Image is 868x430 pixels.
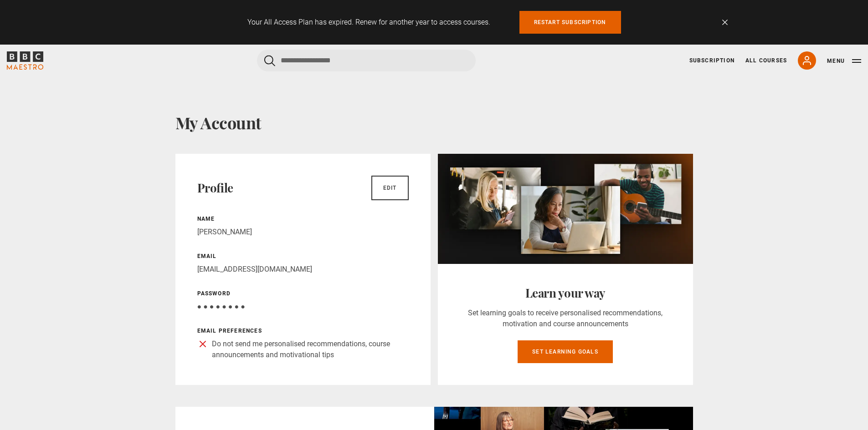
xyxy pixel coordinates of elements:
[197,302,245,311] span: ● ● ● ● ● ● ● ●
[247,17,490,28] p: Your All Access Plan has expired. Renew for another year to access courses.
[264,55,275,66] button: Submit the search query
[197,227,409,238] p: [PERSON_NAME]
[745,56,787,65] a: All Courses
[518,340,613,363] a: Set learning goals
[197,264,409,275] p: [EMAIL_ADDRESS][DOMAIN_NAME]
[519,11,621,34] a: Restart subscription
[827,56,861,66] button: Toggle navigation
[460,286,671,300] h2: Learn your way
[197,289,409,298] p: Password
[197,327,409,335] p: Email preferences
[7,51,43,70] svg: BBC Maestro
[371,176,409,200] a: Edit
[197,215,409,223] p: Name
[175,113,693,132] h1: My Account
[212,339,409,360] p: Do not send me personalised recommendations, course announcements and motivational tips
[197,252,409,260] p: Email
[689,56,734,65] a: Subscription
[257,50,476,71] input: Search
[460,308,671,329] p: Set learning goals to receive personalised recommendations, motivation and course announcements
[197,181,233,195] h2: Profile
